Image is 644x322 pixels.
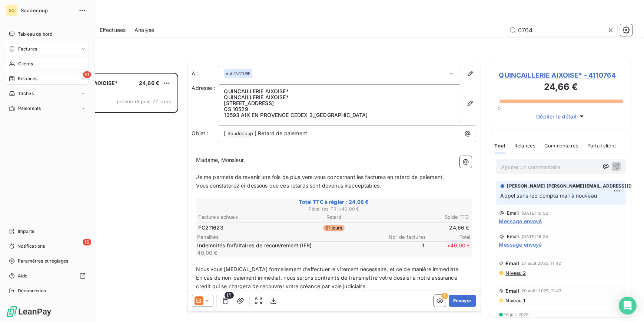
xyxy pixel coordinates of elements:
span: Email [507,211,519,215]
span: Paiements [18,105,41,112]
span: Madame, Monsieur, [196,157,245,163]
span: Objet : [192,130,209,136]
p: QUINCAILLERIE AIXOISE* [224,94,455,100]
div: Open Intercom Messenger [619,297,637,315]
span: Effectuées [100,26,126,34]
span: Tableau de bord [18,31,52,38]
h3: 24,66 € [499,80,623,95]
span: Aide [18,273,28,279]
span: prévue depuis 27 jours [117,98,171,104]
span: Vous constaterez ci-dessous que ces retards sont devenus inacceptables. [196,182,381,189]
label: À : [192,70,218,77]
span: Portail client [587,143,616,149]
div: SO [6,4,18,16]
span: Clients [18,61,33,67]
span: Relances [514,143,535,149]
td: 24,66 € [380,224,470,232]
input: Rechercher [506,24,617,36]
span: Soudecoup [21,7,74,13]
span: Tout [495,143,506,149]
span: Total TTC à régler : 24,66 € [197,198,471,206]
span: Nous vous [MEDICAL_DATA] formellement d’effectuer le virement nécessaire, et ce de manière immédi... [196,266,460,272]
p: 40,00 € [197,249,379,257]
span: 0 [498,105,501,111]
span: Relances [18,75,37,82]
span: 27 août 2025, 11:42 [521,261,561,266]
span: Pénalités IFR : + 40,00 € [197,206,471,212]
th: Solde TTC [380,213,470,221]
p: Indemnités forfaitaires de recouvrement (IFR) [197,242,379,249]
span: Email [506,288,519,294]
span: Déconnexion [18,287,46,294]
span: Niveau 1 [505,297,525,303]
p: [STREET_ADDRESS] [224,100,455,106]
span: [DATE] 16:52 [522,211,548,215]
th: Retard [289,213,379,221]
span: QUINCAILLERIE AIXOISE* - 4110764 [499,70,623,80]
span: 51 [83,71,91,78]
span: Message envoyé [499,241,542,248]
p: CS 10529 [224,106,455,112]
img: Logo LeanPay [6,306,52,318]
p: 13593 AIX EN PROVENCE CEDEX 3 , [GEOGRAPHIC_DATA] [224,112,455,118]
span: Adresse : [192,85,215,91]
span: [ [224,130,226,136]
span: Commentaires [544,143,578,149]
span: Tâches [18,90,34,97]
span: 61 jours [323,225,344,231]
th: Factures échues [198,213,288,221]
p: QUINCAILLERIE AIXOISE* [224,88,455,94]
span: FC211623 [199,224,223,231]
span: Factures [18,46,37,52]
span: Appel sans rep compta mail à nouveau [501,192,597,199]
a: Aide [6,270,89,282]
span: 20 août 2025, 11:43 [521,289,561,293]
span: 16 [83,239,91,245]
span: Notifications [17,243,45,250]
span: Total [426,234,471,240]
span: Pénalités [197,234,382,240]
span: 1/1 [225,292,233,299]
span: 24,66 € [139,80,159,86]
span: Déplier le détail [536,113,577,120]
span: ] Retard de paiement [255,130,307,136]
span: Analyse [135,26,154,34]
span: Nbr de factures [382,234,426,240]
span: 1 [380,242,425,257]
span: Email [506,260,519,266]
span: Email [507,234,519,239]
span: 16 juil. 2025 [504,312,529,317]
span: En cas de non-paiement immédiat, nous serons contraints de transmettre votre dossier à notre assu... [196,274,459,289]
span: Soudecoup [226,130,254,138]
span: [DATE] 16:34 [522,234,548,239]
button: Envoyer [449,295,476,307]
span: Niveau 2 [505,270,526,276]
span: Paramètres et réglages [18,258,68,264]
button: Déplier le détail [534,112,588,121]
span: Je me permets de revenir une fois de plus vers vous concernant les factures en retard de paiement. [196,174,444,180]
span: + 40,00 € [426,242,471,257]
span: null FACTURE [226,71,250,76]
div: grid [36,73,178,322]
span: Imports [18,228,34,235]
span: Message envoyé [499,217,542,225]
